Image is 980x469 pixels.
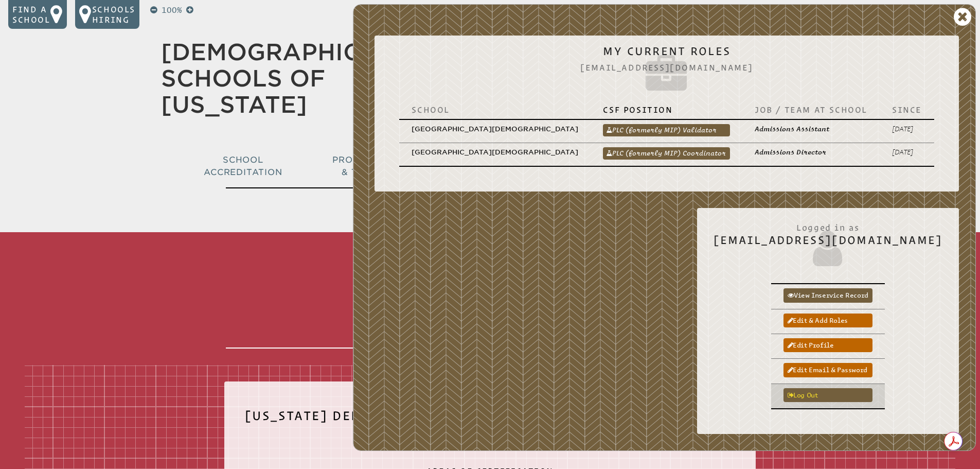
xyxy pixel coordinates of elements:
p: [GEOGRAPHIC_DATA][DEMOGRAPHIC_DATA] [412,147,578,157]
p: [DATE] [892,147,922,157]
a: Edit & add roles [783,314,872,327]
span: Logged in as [714,217,942,234]
a: Edit email & password [783,363,872,377]
p: Find a school [12,4,50,25]
a: PLC (formerly MIP) Validator [603,124,730,136]
p: CSF Position [603,105,730,115]
h1: Teacher Inservice Record [226,236,755,349]
p: Admissions Assistant [755,124,867,134]
p: Admissions Director [755,147,867,157]
a: View inservice record [783,288,872,302]
a: PLC (formerly MIP) Coordinator [603,147,730,160]
span: Professional Development & Teacher Certification [332,155,483,177]
a: Log out [783,388,872,402]
p: [DATE] [892,124,922,134]
p: Job / Team at School [755,105,867,115]
a: Edit profile [783,338,872,352]
p: 100% [159,4,184,16]
p: [GEOGRAPHIC_DATA][DEMOGRAPHIC_DATA] [412,124,578,134]
h2: [US_STATE] Department of Education Certification #1102542 [245,402,735,437]
p: Since [892,105,922,115]
h2: My Current Roles [391,45,942,96]
p: School [412,105,578,115]
h2: [EMAIL_ADDRESS][DOMAIN_NAME] [714,217,942,269]
span: School Accreditation [204,155,282,177]
p: Schools Hiring [92,4,135,25]
a: [DEMOGRAPHIC_DATA] Schools of [US_STATE] [161,39,453,118]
